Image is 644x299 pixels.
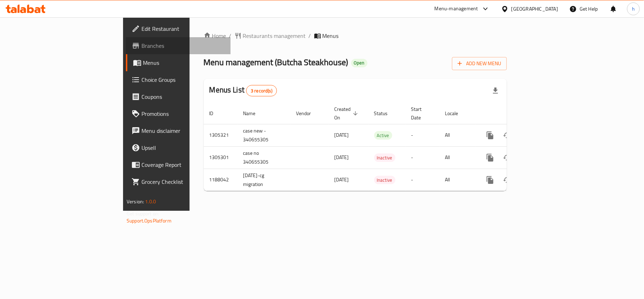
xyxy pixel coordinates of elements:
span: Coverage Report [141,160,225,169]
td: All [440,124,476,146]
h2: Menus List [209,85,277,96]
span: Active [374,131,392,140]
a: Choice Groups [126,71,231,88]
a: Menu disclaimer [126,122,231,139]
span: Upsell [141,143,225,152]
a: Grocery Checklist [126,173,231,190]
button: Change Status [499,171,516,188]
span: Version: [127,197,144,206]
span: Inactive [374,176,395,184]
span: Coupons [141,92,225,101]
a: Support.OpsPlatform [127,216,172,225]
span: Get support on: [127,209,159,218]
span: Choice Groups [141,75,225,84]
span: [DATE] [335,153,349,162]
span: Locale [445,109,468,118]
span: Menus [143,58,225,67]
a: Restaurants management [234,32,306,40]
td: All [440,146,476,169]
span: Inactive [374,154,395,162]
td: case new - 340655305 [238,124,291,146]
span: h [632,5,635,13]
button: more [482,149,499,166]
a: Branches [126,37,231,54]
a: Coverage Report [126,156,231,173]
span: [DATE] [335,130,349,140]
span: Vendor [296,109,320,118]
span: Restaurants management [243,32,306,40]
nav: breadcrumb [204,32,507,40]
span: 1.0.0 [145,197,156,206]
td: - [406,169,440,191]
td: All [440,169,476,191]
button: Change Status [499,127,516,144]
li: / [309,32,311,40]
span: Branches [141,41,225,50]
span: Name [243,109,265,118]
td: [DATE]-cg migration [238,169,291,191]
span: ID [209,109,223,118]
span: Menu management ( Butcha Steakhouse ) [204,54,348,70]
div: Inactive [374,153,395,162]
span: Promotions [141,109,225,118]
td: - [406,124,440,146]
div: Active [374,131,392,140]
div: [GEOGRAPHIC_DATA] [511,5,558,13]
span: Status [374,109,397,118]
span: Open [351,60,367,66]
span: Created On [335,105,360,122]
td: case no 340655305 [238,146,291,169]
button: more [482,171,499,188]
span: [DATE] [335,175,349,184]
button: Change Status [499,149,516,166]
button: more [482,127,499,144]
div: Inactive [374,176,395,184]
div: Export file [487,82,504,99]
span: Start Date [411,105,431,122]
span: Menu disclaimer [141,126,225,135]
a: Menus [126,54,231,71]
a: Edit Restaurant [126,20,231,37]
span: Grocery Checklist [141,177,225,186]
span: 3 record(s) [246,88,277,94]
div: Menu-management [435,5,478,13]
table: enhanced table [204,103,555,191]
span: Add New Menu [458,59,501,68]
button: Add New Menu [452,57,507,70]
span: Edit Restaurant [141,24,225,33]
td: - [406,146,440,169]
span: Menus [323,32,339,40]
th: Actions [476,103,555,124]
a: Upsell [126,139,231,156]
div: Open [351,59,367,67]
a: Promotions [126,105,231,122]
a: Coupons [126,88,231,105]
